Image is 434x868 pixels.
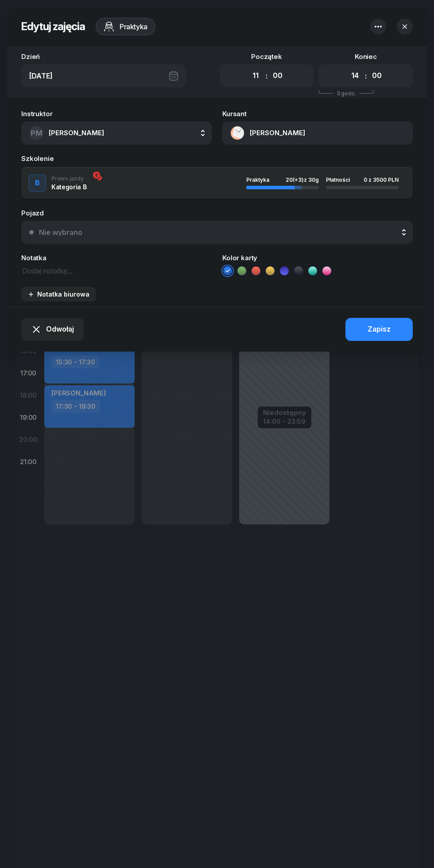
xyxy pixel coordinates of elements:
div: Notatka biurowa [27,290,89,298]
div: : [266,70,267,81]
button: Nie wybrano [21,221,413,244]
div: Nie wybrano [39,229,82,236]
button: Zapisz [345,318,413,341]
span: PM [31,129,43,137]
h2: Edytuj zajęcia [21,20,85,34]
button: Notatka biurowa [21,287,96,301]
button: Odwołaj [21,318,84,341]
button: PM[PERSON_NAME] [21,121,212,145]
span: Odwołaj [46,324,74,335]
div: : [365,70,367,81]
button: [PERSON_NAME] [222,121,413,145]
div: Zapisz [368,324,391,335]
span: [PERSON_NAME] [49,129,104,137]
